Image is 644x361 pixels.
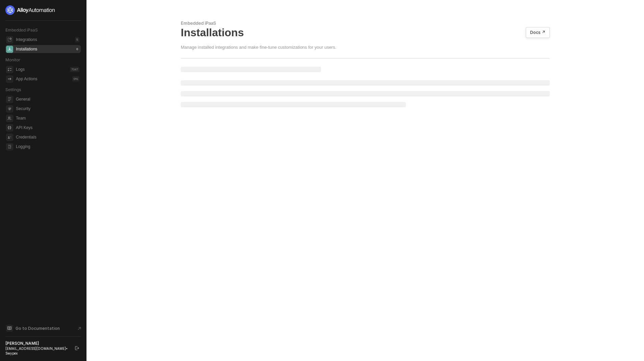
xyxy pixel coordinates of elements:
span: Embedded iPaaS [5,27,38,33]
span: icon-logs [6,66,13,73]
div: [EMAIL_ADDRESS][DOMAIN_NAME] • Swypex [5,346,69,356]
span: Monitor [5,57,20,62]
img: logo [5,5,55,15]
span: Settings [5,87,21,92]
span: api-key [6,124,13,131]
span: API Keys [16,124,79,132]
div: Logs [16,67,25,72]
div: 0 % [72,76,79,82]
span: logout [75,346,79,350]
button: Docs ↗ [526,27,550,38]
div: Installations [181,26,550,39]
span: integrations [6,36,13,43]
span: General [16,95,79,103]
div: 0 [75,46,79,52]
span: Security [16,105,79,113]
span: Team [16,114,79,122]
span: security [6,105,13,112]
div: 7047 [70,67,79,72]
span: team [6,115,13,122]
div: App Actions [16,76,37,82]
span: icon-app-actions [6,76,13,83]
div: Embedded iPaaS [181,20,550,26]
div: Docs ↗ [530,30,545,35]
div: 5 [75,37,79,42]
span: Credentials [16,133,79,141]
a: logo [5,5,81,15]
div: [PERSON_NAME] [5,341,69,346]
span: documentation [6,325,13,332]
span: credentials [6,134,13,141]
span: Logging [16,143,79,151]
span: logging [6,143,13,150]
span: installations [6,46,13,53]
span: document-arrow [76,325,83,332]
span: general [6,96,13,103]
div: Installations [16,46,37,52]
a: Knowledge Base [5,324,81,332]
span: Go to Documentation [16,325,60,331]
div: Manage installed integrations and make fine-tune customizations for your users. [181,44,336,50]
div: Integrations [16,37,37,43]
